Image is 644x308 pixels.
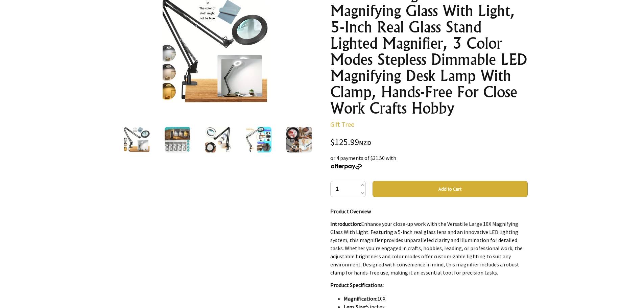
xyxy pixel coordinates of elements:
[330,120,354,128] a: Gift Tree
[330,220,528,277] p: Enhance your close-up work with the Versatile Large 10X Magnifying Glass With Light. Featuring a ...
[330,220,361,227] strong: Introduction:
[359,139,371,147] span: NZD
[344,294,528,303] li: 10X
[286,127,312,152] img: Versatile Large 10X Magnifying Glass With Light, 5-Inch Real Glass Stand Lighted Magnifier, 3 Col...
[330,282,384,288] strong: Product Specifications:
[373,181,528,197] button: Add to Cart
[330,164,363,170] img: Afterpay
[330,138,528,147] div: $125.99
[344,295,377,302] strong: Magnification:
[330,208,371,215] strong: Product Overview
[124,127,150,152] img: Versatile Large 10X Magnifying Glass With Light, 5-Inch Real Glass Stand Lighted Magnifier, 3 Col...
[330,154,528,170] div: or 4 payments of $31.50 with
[165,127,190,152] img: Versatile Large 10X Magnifying Glass With Light, 5-Inch Real Glass Stand Lighted Magnifier, 3 Col...
[205,127,231,152] img: Versatile Large 10X Magnifying Glass With Light, 5-Inch Real Glass Stand Lighted Magnifier, 3 Col...
[246,127,271,152] img: Versatile Large 10X Magnifying Glass With Light, 5-Inch Real Glass Stand Lighted Magnifier, 3 Col...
